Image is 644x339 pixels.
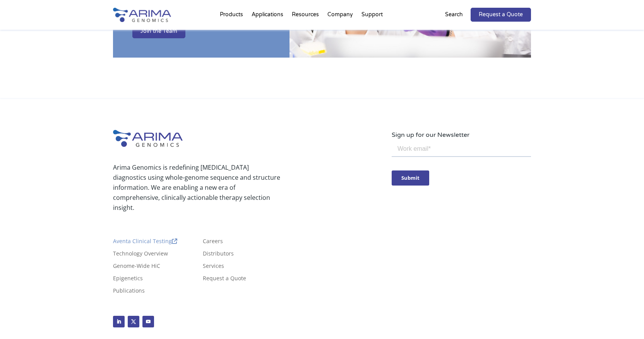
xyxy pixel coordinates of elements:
a: Services [203,263,224,272]
a: Follow on X [128,316,139,327]
a: Follow on LinkedIn [113,316,125,327]
a: Join the Team [132,24,185,38]
a: Publications [113,288,145,296]
img: Arima-Genomics-logo [113,130,183,147]
a: Careers [203,238,223,247]
a: Technology Overview [113,251,168,259]
p: Sign up for our Newsletter [392,130,531,140]
iframe: Form 0 [392,140,531,191]
a: Aventa Clinical Testing [113,238,177,247]
a: Request a Quote [203,276,246,284]
a: Request a Quote [471,8,531,22]
a: Distributors [203,251,234,259]
a: Epigenetics [113,276,143,284]
a: Genome-Wide HiC [113,263,160,272]
p: Arima Genomics is redefining [MEDICAL_DATA] diagnostics using whole-genome sequence and structure... [113,162,280,213]
p: Search [445,10,463,20]
a: Follow on Youtube [142,316,154,327]
img: Arima-Genomics-logo [113,8,171,22]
